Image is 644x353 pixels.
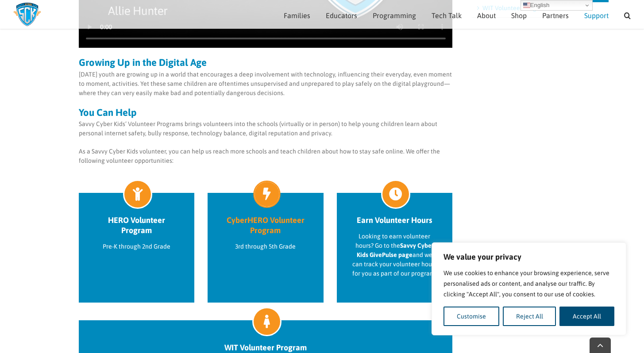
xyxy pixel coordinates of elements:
span: Educators [326,12,357,19]
span: Programming [373,12,416,19]
strong: You Can Help [79,107,137,118]
a: WIT Volunteer Program [94,342,437,353]
span: About [477,12,496,19]
p: 3rd through 5th Grade [223,242,308,251]
p: [DATE] youth are growing up in a world that encourages a deep involvement with technology, influe... [79,70,453,98]
a: Earn Volunteer Hours [352,215,437,225]
p: Savvy Cyber Kids’ Volunteer Programs brings volunteers into the schools (virtually or in person) ... [79,119,453,138]
p: Looking to earn volunteer hours? Go to the and we can track your volunteer hours for you as part ... [352,232,437,278]
p: We use cookies to enhance your browsing experience, serve personalised ads or content, and analys... [443,268,614,299]
img: Savvy Cyber Kids Logo [13,2,41,27]
button: Reject All [503,307,556,326]
img: en [523,2,530,9]
strong: Growing Up in the Digital Age [79,57,207,68]
span: Shop [511,12,527,19]
span: Families [284,12,310,19]
span: Partners [542,12,569,19]
a: CyberHERO Volunteer Program [223,215,308,235]
span: Support [584,12,609,19]
p: We value your privacy [443,252,614,262]
a: HERO Volunteer Program [94,215,179,235]
button: Accept All [559,307,614,326]
span: Tech Talk [432,12,462,19]
p: As a Savvy Cyber Kids volunteer, you can help us reach more schools and teach children about how ... [79,147,453,165]
button: Customise [443,307,499,326]
p: Pre-K through 2nd Grade [94,242,179,251]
